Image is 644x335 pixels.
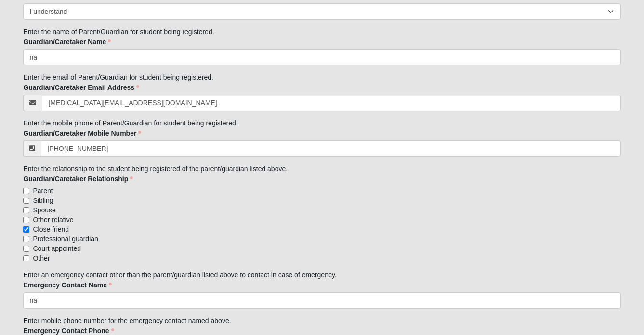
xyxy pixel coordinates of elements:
span: Other relative [33,215,73,224]
label: Guardian/Caretaker Email Address [23,83,139,92]
span: Other [33,253,50,263]
span: Spouse [33,205,55,215]
span: Professional guardian [33,234,98,244]
span: Court appointed [33,244,81,253]
input: Professional guardian [23,236,29,242]
span: Close friend [33,224,69,234]
span: Sibling [33,196,53,205]
input: Parent [23,188,29,194]
label: Guardian/Caretaker Relationship [23,174,133,184]
label: Emergency Contact Name [23,280,112,290]
span: Parent [33,186,53,196]
label: Guardian/Caretaker Name [23,37,111,47]
input: Other relative [23,217,29,223]
input: Sibling [23,198,29,204]
input: Court appointed [23,246,29,252]
input: Spouse [23,207,29,213]
input: Other [23,255,29,261]
label: Guardian/Caretaker Mobile Number [23,128,141,138]
input: Close friend [23,226,29,233]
